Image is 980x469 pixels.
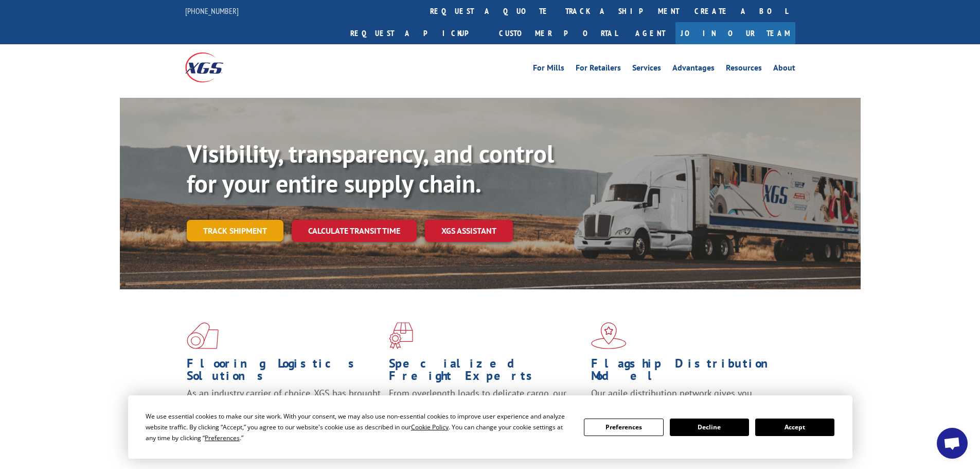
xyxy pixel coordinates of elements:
div: Cookie Consent Prompt [128,395,852,459]
a: Request a pickup [343,22,491,44]
img: xgs-icon-total-supply-chain-intelligence-red [187,322,219,349]
a: Services [632,64,661,75]
a: Customer Portal [491,22,625,44]
a: [PHONE_NUMBER] [185,6,239,16]
span: Preferences [205,433,240,442]
a: Calculate transit time [292,220,417,242]
a: Track shipment [187,220,283,241]
a: Advantages [672,64,715,75]
b: Visibility, transparency, and control for your entire supply chain. [187,137,554,199]
span: As an industry carrier of choice, XGS has brought innovation and dedication to flooring logistics... [187,387,381,424]
p: From overlength loads to delicate cargo, our experienced staff knows the best way to move your fr... [389,387,583,433]
h1: Flooring Logistics Solutions [187,357,381,387]
img: xgs-icon-focused-on-flooring-red [389,322,413,349]
a: For Mills [533,64,564,75]
button: Decline [670,419,749,436]
a: About [773,64,795,75]
span: Our agile distribution network gives you nationwide inventory management on demand. [591,387,780,411]
button: Preferences [584,419,663,436]
a: XGS ASSISTANT [425,220,513,242]
div: Open chat [937,428,968,459]
a: Join Our Team [675,22,795,44]
div: We use essential cookies to make our site work. With your consent, we may also use non-essential ... [146,411,572,443]
button: Accept [755,419,834,436]
h1: Specialized Freight Experts [389,357,583,387]
img: xgs-icon-flagship-distribution-model-red [591,322,627,349]
a: Agent [625,22,675,44]
a: For Retailers [576,64,621,75]
a: Resources [726,64,762,75]
span: Cookie Policy [411,423,449,431]
h1: Flagship Distribution Model [591,357,786,387]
